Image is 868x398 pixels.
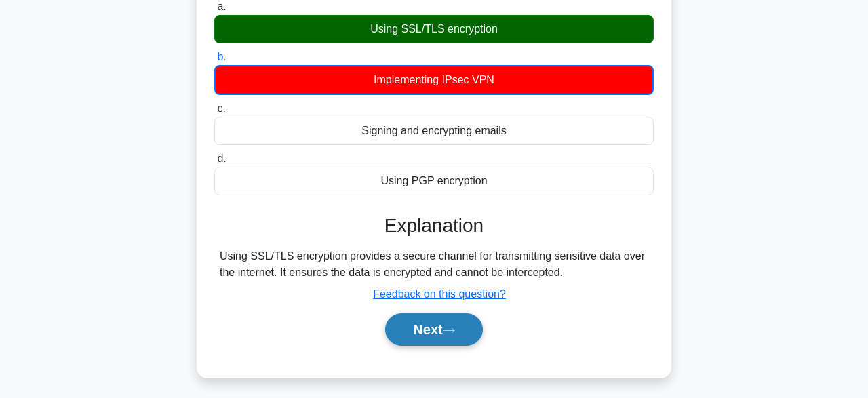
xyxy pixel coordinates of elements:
[217,102,225,114] span: c.
[217,51,226,62] span: b.
[214,15,654,43] div: Using SSL/TLS encryption
[385,313,482,346] button: Next
[220,248,648,281] div: Using SSL/TLS encryption provides a secure channel for transmitting sensitive data over the inter...
[214,65,654,95] div: Implementing IPsec VPN
[214,117,654,145] div: Signing and encrypting emails
[373,288,506,300] a: Feedback on this question?
[217,1,226,12] span: a.
[214,167,654,195] div: Using PGP encryption
[222,214,646,237] h3: Explanation
[217,153,226,164] span: d.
